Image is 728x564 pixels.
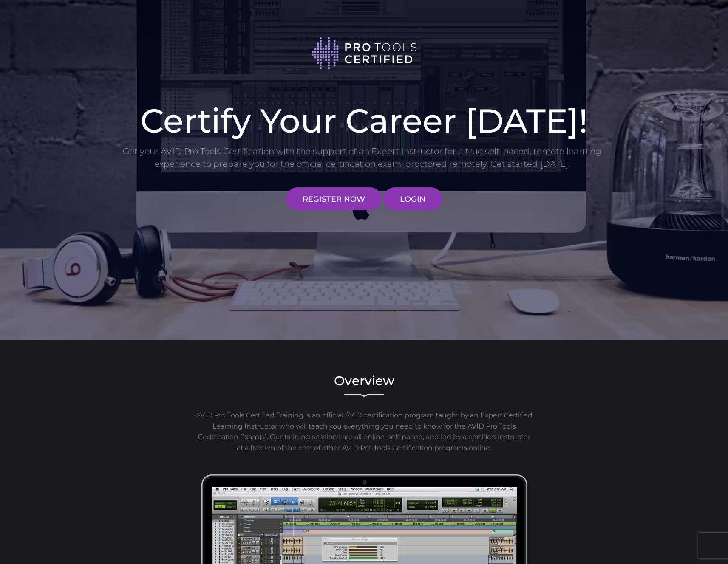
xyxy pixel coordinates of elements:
img: Pro Tools Certified logo [311,36,417,70]
p: Get your AVID Pro Tools Certification with the support of an Expert Instructor for a true self-pa... [122,145,602,170]
h2: Overview [122,375,606,387]
p: AVID Pro Tools Certified Training is an official AVID certification program taught by an Expert C... [195,410,534,453]
img: decorative line [344,394,384,397]
a: REGISTER NOW [286,187,382,210]
a: LOGIN [383,187,442,210]
h1: Certify Your Career [DATE]! [122,104,606,137]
